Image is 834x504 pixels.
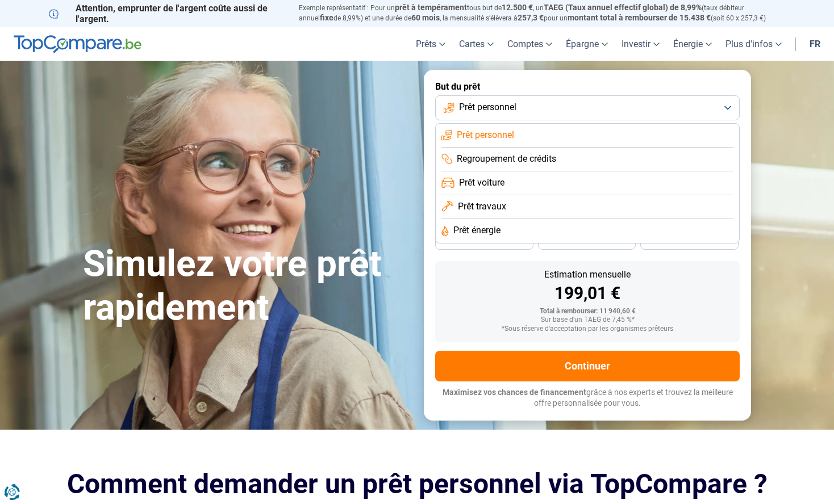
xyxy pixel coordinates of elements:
[502,3,533,12] span: 12.500 €
[49,468,785,499] h2: Comment demander un prêt personnel via TopCompare ?
[574,238,599,245] span: 30 mois
[444,316,731,324] div: Sur base d'un TAEG de 7,45 %*
[411,13,440,22] span: 60 mois
[803,27,827,61] a: fr
[544,3,702,12] span: TAEG (Taux annuel effectif global) de 8,99%
[435,81,740,92] label: But du prêt
[453,224,501,237] span: Prêt énergie
[518,13,544,22] span: 257,3 €
[14,35,141,53] img: TopCompare
[395,3,467,12] span: prêt à tempérament
[435,387,740,409] p: grâce à nos experts et trouvez la meilleure offre personnalisée pour vous.
[615,27,666,61] a: Investir
[457,153,556,165] span: Regroupement de crédits
[501,27,559,61] a: Comptes
[568,13,711,22] span: montant total à rembourser de 15.438 €
[452,27,501,61] a: Cartes
[49,3,285,24] p: Attention, emprunter de l'argent coûte aussi de l'argent.
[320,13,333,22] span: fixe
[409,27,452,61] a: Prêts
[457,129,514,141] span: Prêt personnel
[435,351,740,381] button: Continuer
[83,242,410,330] h1: Simulez votre prêt rapidement
[444,308,731,316] div: Total à rembourser: 11 940,60 €
[677,238,702,245] span: 24 mois
[719,27,789,61] a: Plus d'infos
[443,388,586,397] span: Maximisez vos chances de financement
[458,200,506,213] span: Prêt travaux
[459,101,516,114] span: Prêt personnel
[666,27,719,61] a: Énergie
[472,238,497,245] span: 36 mois
[559,27,615,61] a: Épargne
[299,3,785,23] p: Exemple représentatif : Pour un tous but de , un (taux débiteur annuel de 8,99%) et une durée de ...
[444,270,731,279] div: Estimation mensuelle
[444,325,731,333] div: *Sous réserve d'acceptation par les organismes prêteurs
[459,177,504,189] span: Prêt voiture
[444,285,731,302] div: 199,01 €
[435,95,740,120] button: Prêt personnel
